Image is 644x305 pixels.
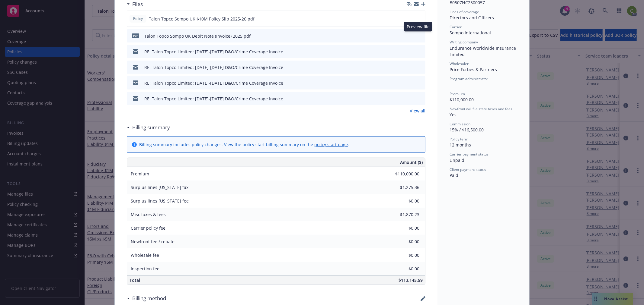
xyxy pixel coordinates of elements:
[384,197,423,206] input: 0.00
[418,96,423,102] button: preview file
[127,0,143,8] div: Files
[450,172,458,178] span: Paid
[450,14,517,21] div: Directors and Officers
[131,171,149,177] span: Premium
[450,142,471,148] span: 12 months
[384,237,423,246] input: 0.00
[131,266,159,272] span: Inspection fee
[450,97,474,102] span: $110,000.00
[130,277,140,283] span: Total
[408,96,413,102] button: download file
[132,16,144,21] span: Policy
[131,212,166,217] span: Misc taxes & fees
[132,294,166,302] h3: Billing method
[404,22,432,31] div: Preview file
[384,210,423,219] input: 0.00
[418,49,423,55] button: preview file
[384,224,423,233] input: 0.00
[450,157,464,163] span: Unpaid
[144,96,283,102] div: RE: Talon Topco Limited: [DATE]-[DATE] D&O/Crime Coverage Invoice
[384,169,423,178] input: 0.00
[127,294,166,302] div: Billing method
[450,67,497,72] span: Price Forbes & Partners
[139,141,349,148] div: Billing summary includes policy changes. View the policy start billing summary on the .
[400,159,423,165] span: Amount ($)
[418,33,423,39] button: preview file
[127,124,170,131] div: Billing summary
[384,251,423,260] input: 0.00
[144,80,283,86] div: RE: Talon Topco Limited: [DATE]-[DATE] D&O/Crime Coverage Invoice
[450,39,478,45] span: Writing company
[450,30,491,36] span: Sompo International
[132,33,139,38] span: pdf
[144,33,251,39] div: Talon Topco Sompo UK Debit Note (Invoice) 2025.pdf
[132,124,170,131] h3: Billing summary
[450,82,451,87] span: -
[384,183,423,192] input: 0.00
[450,24,462,30] span: Carrier
[450,127,484,133] span: 15% / $16,500.00
[149,16,255,22] span: Talon Topco Sompo UK $10M Policy Slip 2025-26.pdf
[417,16,423,22] button: preview file
[450,152,489,157] span: Carrier payment status
[450,76,488,81] span: Program administrator
[131,184,188,190] span: Surplus lines [US_STATE] tax
[408,64,413,71] button: download file
[450,112,457,118] span: Yes
[399,277,423,283] span: $113,145.59
[131,198,189,204] span: Surplus lines [US_STATE] fee
[408,49,413,55] button: download file
[131,239,175,244] span: Newfront fee / rebate
[450,137,468,142] span: Policy term
[408,16,412,22] button: download file
[131,225,165,231] span: Carrier policy fee
[450,45,517,57] span: Endurance Worldwide Insurance Limited
[450,121,470,127] span: Commission
[314,142,348,147] a: policy start page
[144,49,283,55] div: RE: Talon Topco Limited: [DATE]-[DATE] D&O/Crime Coverage Invoice
[410,108,425,114] a: View all
[384,264,423,273] input: 0.00
[418,64,423,71] button: preview file
[450,106,512,112] span: Newfront will file state taxes and fees
[450,61,469,66] span: Wholesaler
[450,91,465,96] span: Premium
[450,167,486,172] span: Client payment status
[408,80,413,86] button: download file
[132,0,143,8] h3: Files
[408,33,413,39] button: download file
[418,80,423,86] button: preview file
[131,252,159,258] span: Wholesale fee
[144,64,283,71] div: RE: Talon Topco Limited: [DATE]-[DATE] D&O/Crime Coverage Invoice
[450,9,479,14] span: Lines of coverage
